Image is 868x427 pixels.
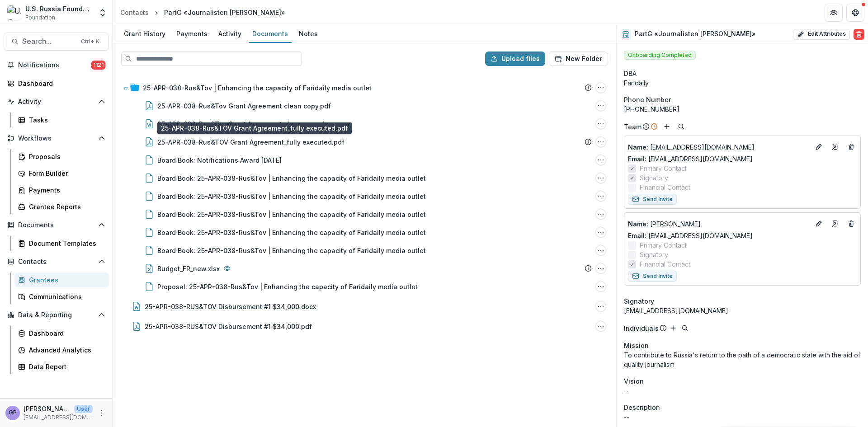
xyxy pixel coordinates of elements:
[120,25,169,43] a: Grant History
[628,220,648,228] span: Name :
[595,118,606,129] button: 25-APR-038-Rus&Tov Grant Agreement clean copy.docx Options
[4,218,109,232] button: Open Documents
[679,323,690,333] button: Search
[164,8,285,17] div: PartG «Journalisten [PERSON_NAME]»
[14,272,109,287] a: Grantees
[157,210,426,219] div: Board Book: 25-APR-038-Rus&Tov | Enhancing the capacity of Faridaily media outlet
[96,408,107,418] button: More
[624,350,861,369] p: To contribute to Russia's return to the path of a democratic state with the aid of quality journa...
[29,345,102,355] div: Advanced Analytics
[119,277,610,296] div: Proposal: 25-APR-038-Rus&Tov | Enhancing the capacity of Faridaily media outletProposal: 25-APR-0...
[661,121,672,132] button: Add
[120,8,149,17] div: Contacts
[640,250,668,259] span: Signatory
[624,296,654,306] span: Signatory
[14,113,109,127] a: Tasks
[29,328,102,338] div: Dashboard
[7,5,22,20] img: U.S. Russia Foundation
[25,14,55,22] span: Foundation
[24,404,71,413] p: [PERSON_NAME]
[846,4,864,22] button: Get Help
[624,95,671,104] span: Phone Number
[595,321,606,332] button: 25-APR-038-RUS&TOV Disbursement #1 $34,000.pdf Options
[18,98,94,106] span: Activity
[157,228,426,237] div: Board Book: 25-APR-038-Rus&Tov | Enhancing the capacity of Faridaily media outlet
[157,246,426,255] div: Board Book: 25-APR-038-Rus&Tov | Enhancing the capacity of Faridaily media outlet
[813,218,824,229] button: Edit
[595,227,606,238] button: Board Book: 25-APR-038-Rus&Tov | Enhancing the capacity of Faridaily media outlet Options
[668,323,679,333] button: Add
[119,79,610,296] div: 25-APR-038-Rus&Tov | Enhancing the capacity of Faridaily media outlet25-APR-038-Rus&Tov | Enhanci...
[485,52,545,66] button: Upload files
[119,187,610,205] div: Board Book: 25-APR-038-Rus&Tov | Enhancing the capacity of Faridaily media outletBoard Book: 25-A...
[157,174,426,183] div: Board Book: 25-APR-038-Rus&Tov | Enhancing the capacity of Faridaily media outlet
[628,194,677,205] button: Send Invite
[624,122,642,131] p: Team
[119,169,610,187] div: Board Book: 25-APR-038-Rus&Tov | Enhancing the capacity of Faridaily media outletBoard Book: 25-A...
[624,376,644,386] span: Vision
[595,155,606,165] button: Board Book: Notifications Award June 2025 Options
[595,281,606,292] button: Proposal: 25-APR-038-Rus&Tov | Enhancing the capacity of Faridaily media outlet Options
[595,136,606,147] button: 25-APR-038-Rus&TOV Grant Agreement_fully executed.pdf Options
[117,6,289,19] nav: breadcrumb
[640,173,668,183] span: Signatory
[117,6,152,19] a: Contacts
[119,317,610,335] div: 25-APR-038-RUS&TOV Disbursement #1 $34,000.pdf25-APR-038-RUS&TOV Disbursement #1 $34,000.pdf Options
[74,405,93,413] p: User
[14,236,109,251] a: Document Templates
[14,199,109,214] a: Grantee Reports
[119,297,610,315] div: 25-APR-038-RUS&TOV Disbursement #1 $34,000.docx25-APR-038-RUS&TOV Disbursement #1 $34,000.docx Op...
[119,97,610,115] div: 25-APR-038-Rus&Tov Grant Agreement clean copy.pdf25-APR-038-Rus&Tov Grant Agreement clean copy.pd...
[119,151,610,169] div: Board Book: Notifications Award [DATE]Board Book: Notifications Award June 2025 Options
[120,27,169,40] div: Grant History
[119,241,610,259] div: Board Book: 25-APR-038-Rus&Tov | Enhancing the capacity of Faridaily media outletBoard Book: 25-A...
[14,289,109,304] a: Communications
[18,61,91,69] span: Notifications
[4,254,109,269] button: Open Contacts
[18,258,94,266] span: Contacts
[157,101,331,111] div: 25-APR-038-Rus&Tov Grant Agreement clean copy.pdf
[14,343,109,357] a: Advanced Analytics
[846,218,857,229] button: Deletes
[157,155,282,165] div: Board Book: Notifications Award [DATE]
[157,119,335,129] div: 25-APR-038-Rus&Tov Grant Agreement clean copy.docx
[9,410,17,416] div: Gennady Podolny
[119,259,610,277] div: Budget_FR_new.xlsxBudget_FR_new.xlsx Options
[595,263,606,274] button: Budget_FR_new.xlsx Options
[29,275,102,285] div: Grantees
[828,216,842,231] a: Go to contact
[828,140,842,154] a: Go to contact
[640,164,687,173] span: Primary Contact
[640,259,690,269] span: Financial Contact
[215,25,245,43] a: Activity
[29,152,102,161] div: Proposals
[624,69,637,78] span: DBA
[249,27,292,40] div: Documents
[157,282,418,291] div: Proposal: 25-APR-038-Rus&Tov | Enhancing the capacity of Faridaily media outlet
[628,219,810,229] p: [PERSON_NAME]
[25,4,93,14] div: U.S. Russia Foundation
[624,386,861,395] p: --
[29,202,102,211] div: Grantee Reports
[14,183,109,197] a: Payments
[595,82,606,93] button: 25-APR-038-Rus&Tov | Enhancing the capacity of Faridaily media outlet Options
[119,205,610,223] div: Board Book: 25-APR-038-Rus&Tov | Enhancing the capacity of Faridaily media outletBoard Book: 25-A...
[119,223,610,241] div: Board Book: 25-APR-038-Rus&Tov | Enhancing the capacity of Faridaily media outletBoard Book: 25-A...
[295,27,321,40] div: Notes
[119,115,610,133] div: 25-APR-038-Rus&Tov Grant Agreement clean copy.docx25-APR-038-Rus&Tov Grant Agreement clean copy.d...
[18,79,102,88] div: Dashboard
[624,104,861,114] div: [PHONE_NUMBER]
[624,306,861,315] div: [EMAIL_ADDRESS][DOMAIN_NAME]
[793,29,850,40] button: Edit Attributes
[595,301,606,312] button: 25-APR-038-RUS&TOV Disbursement #1 $34,000.docx Options
[295,25,321,43] a: Notes
[854,29,864,40] button: Delete
[119,133,610,151] div: 25-APR-038-Rus&TOV Grant Agreement_fully executed.pdf25-APR-038-Rus&TOV Grant Agreement_fully exe...
[628,142,810,152] p: [EMAIL_ADDRESS][DOMAIN_NAME]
